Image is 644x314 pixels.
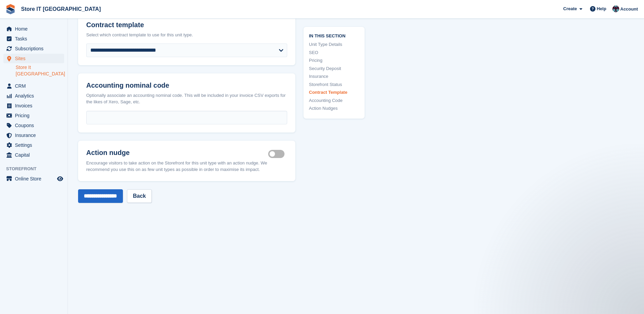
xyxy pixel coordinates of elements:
a: Accounting Code [309,97,359,104]
div: Encourage visitors to take action on the Storefront for this unit type with an action nudge. We r... [86,160,287,173]
span: Invoices [15,101,56,110]
a: menu [3,150,64,160]
div: Optionally associate an accounting nominal code. This will be included in your invoice CSV export... [86,92,287,105]
a: Unit Type Details [309,41,359,48]
a: menu [3,24,64,34]
span: Insurance [15,130,56,140]
a: menu [3,81,64,91]
label: Is active [268,153,287,154]
a: Action Nudges [309,105,359,112]
a: menu [3,140,64,150]
a: Storefront Status [309,81,359,88]
h2: Contract template [86,21,287,29]
a: menu [3,130,64,140]
a: Pricing [309,57,359,64]
a: menu [3,91,64,101]
a: Insurance [309,73,359,80]
span: Home [15,24,56,34]
a: menu [3,34,64,43]
a: menu [3,174,64,184]
span: Coupons [15,121,56,130]
a: Back [127,189,151,203]
img: James Campbell Adamson [612,5,619,12]
span: Online Store [15,174,56,184]
span: Pricing [15,111,56,120]
span: Subscriptions [15,44,56,53]
span: CRM [15,81,56,91]
span: Tasks [15,34,56,43]
span: In this section [309,32,359,38]
span: Storefront [6,165,68,172]
a: Security Deposit [309,65,359,72]
div: Select which contract template to use for this unit type. [86,32,287,38]
a: Contract Template [309,89,359,96]
a: menu [3,121,64,130]
span: Create [563,5,577,12]
img: stora-icon-8386f47178a22dfd0bd8f6a31ec36ba5ce8667c1dd55bd0f319d3a0aa187defe.svg [5,4,16,14]
h2: Action nudge [86,149,268,157]
a: Preview store [56,175,64,183]
a: Store IT [GEOGRAPHIC_DATA] [18,3,104,15]
a: menu [3,44,64,53]
a: menu [3,101,64,110]
span: Help [597,5,606,12]
a: menu [3,111,64,120]
h2: Accounting nominal code [86,82,287,89]
span: Capital [15,150,56,160]
span: Analytics [15,91,56,101]
a: menu [3,54,64,63]
a: SEO [309,49,359,56]
span: Account [620,6,638,13]
span: Settings [15,140,56,150]
span: Sites [15,54,56,63]
a: Store It [GEOGRAPHIC_DATA] [16,64,64,77]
